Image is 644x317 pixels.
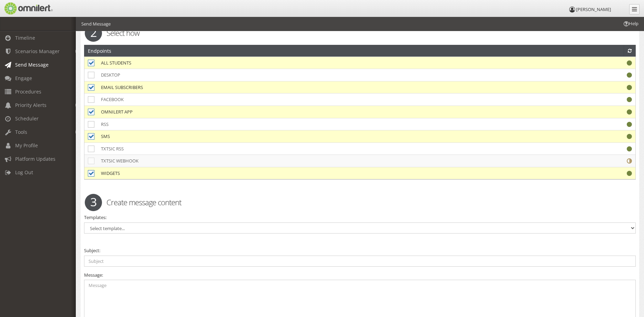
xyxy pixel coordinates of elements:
td: FACEBOOK [98,93,529,106]
input: Subject [84,256,636,267]
span: Scheduler [15,115,39,122]
a: Collapse Menu [629,4,640,14]
h2: Create message content [80,197,640,207]
td: TXTSIC WEBHOOK [98,155,529,167]
td: EMAIL SUBSCRIBERS [98,81,529,93]
img: Omnilert [3,2,53,14]
i: Working properly. [627,73,632,77]
td: DESKTOP [98,69,529,81]
label: Subject: [84,247,100,254]
span: Send Message [15,61,49,68]
i: Working properly. [627,97,632,102]
span: Platform Updates [15,156,55,162]
span: Scenarios Manager [15,48,60,55]
h2: Endpoints [88,45,111,56]
td: RSS [98,118,529,130]
td: TXTSIC RSS [98,142,529,155]
td: SMS [98,130,529,143]
span: Log Out [15,169,33,176]
h2: Select how [80,28,640,38]
i: Working properly. [627,85,632,90]
i: Working properly. [627,171,632,176]
span: Timeline [15,34,35,41]
td: WIDGETS [98,167,529,179]
span: Priority Alerts [15,102,47,108]
label: Templates: [84,214,106,221]
span: My Profile [15,142,38,149]
span: 3 [85,194,102,211]
span: Engage [15,75,32,81]
i: Working properly. [627,147,632,151]
td: ALL STUDENTS [98,57,529,69]
span: Help [16,5,29,11]
label: Message: [84,272,103,278]
span: Tools [15,129,27,135]
i: Working properly. [627,61,632,65]
i: Working properly. [627,110,632,114]
i: Working properly. [627,122,632,127]
li: Send Message [81,21,111,27]
span: 2 [85,24,102,42]
span: [PERSON_NAME] [576,6,611,12]
a: Omnilert Website [3,2,64,14]
span: Help [623,20,638,27]
td: OMNILERT APP [98,106,529,118]
span: Procedures [15,88,41,95]
i: Missing URL. [627,159,632,163]
i: Working properly. [627,134,632,139]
